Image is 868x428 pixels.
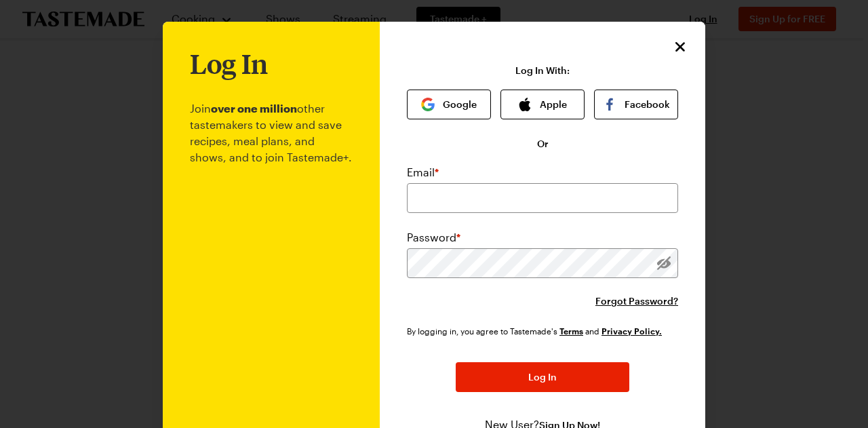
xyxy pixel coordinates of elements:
[601,325,662,336] a: Tastemade Privacy Policy
[190,49,268,79] h1: Log In
[407,324,667,338] div: By logging in, you agree to Tastemade's and
[500,90,585,119] button: Apple
[528,370,557,384] span: Log In
[407,90,491,119] button: Google
[515,65,570,76] p: Log In With:
[594,90,678,119] button: Facebook
[407,229,460,246] label: Password
[595,294,678,308] button: Forgot Password?
[671,38,689,56] button: Close
[537,137,549,151] span: Or
[211,102,297,115] b: over one million
[407,164,439,180] label: Email
[456,362,629,392] button: Log In
[559,325,583,336] a: Tastemade Terms of Service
